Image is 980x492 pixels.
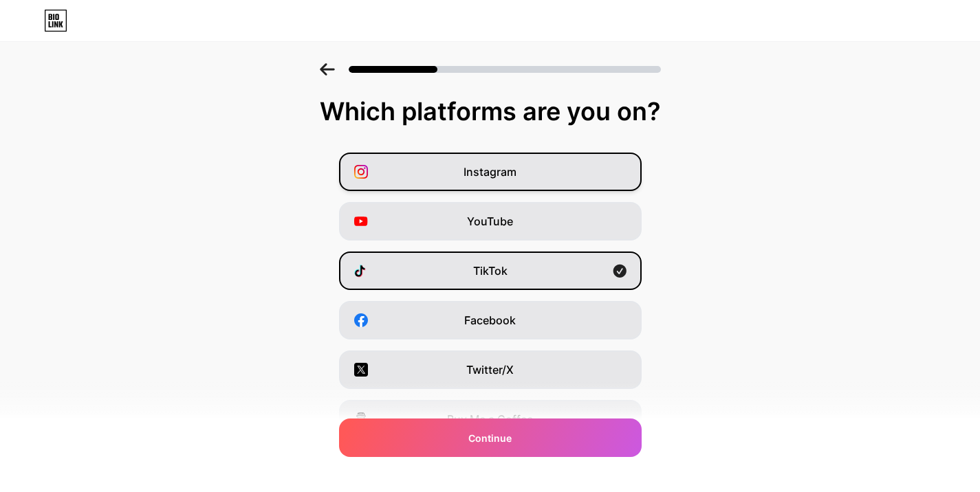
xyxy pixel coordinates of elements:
div: Which platforms are you on? [14,98,966,125]
span: YouTube [467,213,513,230]
span: TikTok [473,262,508,279]
span: Instagram [464,164,516,180]
span: Buy Me a Coffee [447,411,533,427]
span: Facebook [464,312,516,328]
span: Twitter/X [466,361,514,378]
span: Snapchat [465,460,515,477]
span: Continue [468,431,512,445]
